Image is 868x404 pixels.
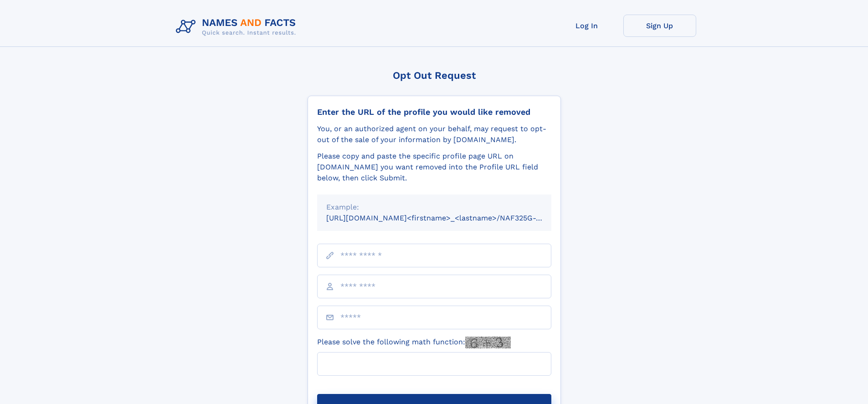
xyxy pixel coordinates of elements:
[317,107,551,117] div: Enter the URL of the profile you would like removed
[326,202,542,213] div: Example:
[317,123,551,145] div: You, or an authorized agent on your behalf, may request to opt-out of the sale of your informatio...
[308,70,561,81] div: Opt Out Request
[550,15,623,37] a: Log In
[317,151,551,184] div: Please copy and paste the specific profile page URL on [DOMAIN_NAME] you want removed into the Pr...
[317,337,511,348] label: Please solve the following math function:
[623,15,696,37] a: Sign Up
[172,15,303,39] img: Logo Names and Facts
[326,214,569,222] small: [URL][DOMAIN_NAME]<firstname>_<lastname>/NAF325G-xxxxxxxx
